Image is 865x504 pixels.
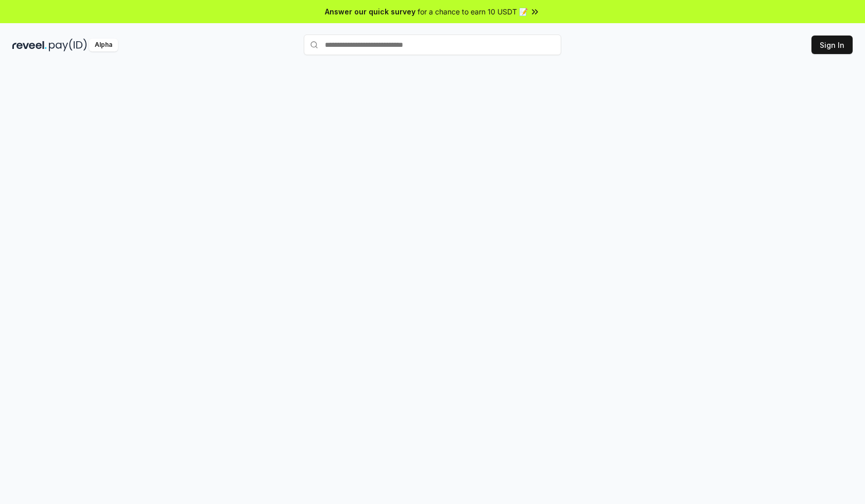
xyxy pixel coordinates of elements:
[89,39,118,51] div: Alpha
[418,6,528,17] span: for a chance to earn 10 USDT 📝
[49,39,87,51] img: pay_id
[12,39,47,51] img: reveel_dark
[325,6,416,17] span: Answer our quick survey
[811,36,853,54] button: Sign In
